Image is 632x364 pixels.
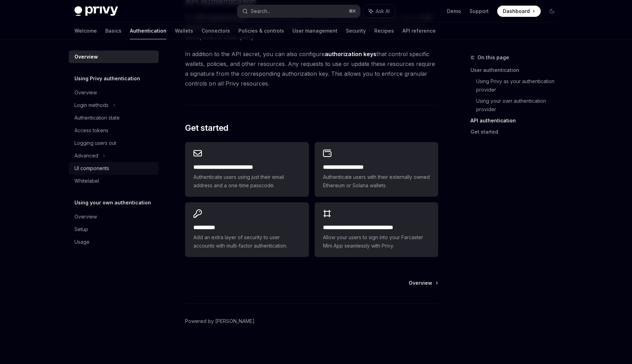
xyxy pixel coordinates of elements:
a: UI components [69,162,159,175]
a: Using your own authentication provider [476,95,563,115]
button: Search...⌘K [237,5,360,18]
a: Basics [105,22,121,39]
div: Overview [74,213,97,221]
a: Whitelabel [69,175,159,187]
a: Support [469,8,489,15]
div: Overview [74,53,98,61]
a: Powered by [PERSON_NAME] [185,318,255,325]
div: Whitelabel [74,177,99,185]
span: ⌘ K [349,8,356,14]
a: Get started [470,126,563,137]
a: Wallets [175,22,193,39]
div: Access tokens [74,126,108,135]
a: Authentication state [69,112,159,124]
a: Overview [69,50,159,63]
span: Dashboard [503,8,530,15]
a: API reference [402,22,436,39]
div: Logging users out [74,139,116,147]
a: Security [346,22,366,39]
span: Add an extra layer of security to user accounts with multi-factor authentication. [193,233,300,250]
div: Login methods [74,101,108,109]
strong: authorization keys [325,50,376,58]
span: Allow your users to sign into your Farcaster Mini App seamlessly with Privy. [323,233,430,250]
div: Setup [74,225,88,234]
a: Policies & controls [238,22,284,39]
div: Advanced [74,151,98,160]
div: UI components [74,164,109,173]
span: On this page [478,53,509,62]
a: Overview [69,210,159,223]
span: In addition to the API secret, you can also configure that control specific wallets, policies, an... [185,49,438,88]
img: dark logo [74,6,118,16]
h5: Using your own authentication [74,198,151,207]
span: Ask AI [376,8,390,15]
a: Using Privy as your authentication provider [476,76,563,95]
div: Overview [74,88,97,97]
a: **** *****Add an extra layer of security to user accounts with multi-factor authentication. [185,202,309,257]
h5: Using Privy authentication [74,74,140,83]
a: Usage [69,236,159,248]
span: Overview [409,279,432,287]
a: User management [292,22,337,39]
a: User authentication [470,65,563,76]
span: Get started [185,122,228,134]
a: API authentication [470,115,563,126]
a: Connectors [202,22,230,39]
a: Recipes [374,22,394,39]
a: Overview [409,279,437,287]
a: Demo [447,8,461,15]
button: Ask AI [364,5,395,18]
span: Authenticate users using just their email address and a one-time passcode. [193,173,300,190]
a: Access tokens [69,124,159,137]
a: Setup [69,223,159,236]
div: Usage [74,238,90,246]
button: Toggle dark mode [546,6,558,17]
a: Overview [69,86,159,99]
span: Authenticate users with their externally owned Ethereum or Solana wallets. [323,173,430,190]
a: Logging users out [69,137,159,149]
div: Authentication state [74,114,120,122]
a: Authentication [130,22,166,39]
a: Dashboard [497,6,541,17]
a: **** **** **** ****Authenticate users with their externally owned Ethereum or Solana wallets. [315,142,438,197]
a: Welcome [74,22,97,39]
div: Search... [251,7,270,15]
